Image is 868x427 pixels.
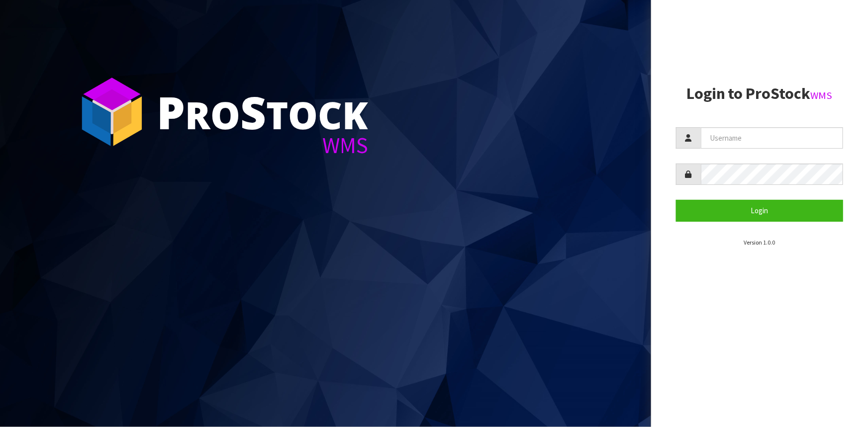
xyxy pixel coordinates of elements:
input: Username [701,127,843,149]
button: Login [676,200,843,221]
small: Version 1.0.0 [744,239,775,246]
img: ProStock Cube [75,75,149,149]
span: S [240,82,266,142]
div: ro tock [157,89,368,134]
span: P [157,82,185,142]
small: WMS [811,89,833,102]
h2: Login to ProStock [676,85,843,102]
div: WMS [157,134,368,157]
